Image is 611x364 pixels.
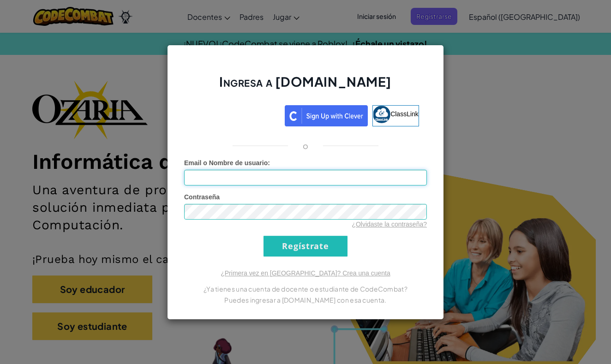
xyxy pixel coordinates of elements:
h2: Ingresa a [DOMAIN_NAME] [184,73,427,100]
a: ¿Olvidaste la contraseña? [352,221,427,228]
img: classlink-logo-small.png [373,106,390,123]
input: Regístrate [264,236,347,257]
img: clever_sso_button@2x.png [285,105,368,126]
div: Acceder con Google. Se abre en una pestaña nueva [192,104,280,125]
label: : [184,158,270,167]
iframe: Diálogo de Acceder con Google [421,9,602,149]
span: ClassLink [390,110,419,117]
span: Email o Nombre de usuario [184,159,268,167]
a: Acceder con Google. Se abre en una pestaña nueva [192,105,280,126]
p: ¿Ya tienes una cuenta de docente o estudiante de CodeCombat? [184,283,427,294]
span: Contraseña [184,193,220,201]
p: Puedes ingresar a [DOMAIN_NAME] con esa cuenta. [184,294,427,305]
p: o [303,140,308,151]
a: ¿Primera vez en [GEOGRAPHIC_DATA]? Crea una cuenta [221,269,390,277]
iframe: Botón de Acceder con Google [187,104,285,125]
